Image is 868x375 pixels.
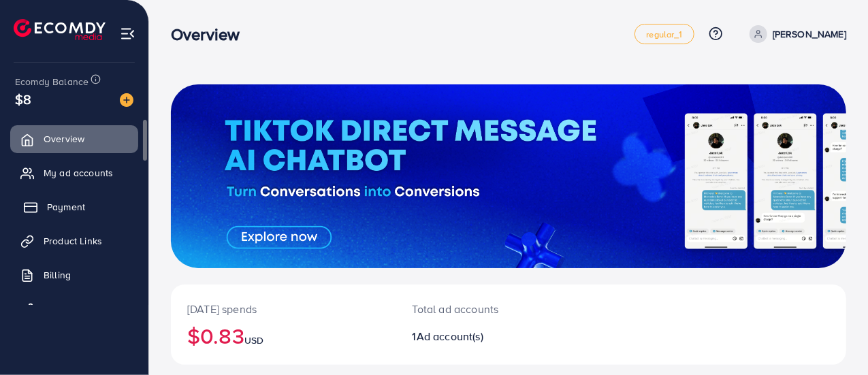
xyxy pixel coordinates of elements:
[187,301,380,317] p: [DATE] spends
[14,19,106,40] img: logo
[120,93,133,107] img: image
[44,234,102,248] span: Product Links
[646,30,682,39] span: regular_1
[10,125,138,152] a: Overview
[44,132,84,146] span: Overview
[47,200,85,214] span: Payment
[44,268,71,282] span: Billing
[10,295,138,323] a: Affiliate Program
[634,24,694,44] a: regular_1
[773,26,846,42] p: [PERSON_NAME]
[244,333,263,347] span: USD
[417,329,483,344] span: Ad account(s)
[187,323,380,348] h2: $0.83
[171,25,251,44] h3: Overview
[10,193,138,221] a: Payment
[44,166,113,180] span: My ad accounts
[10,159,138,186] a: My ad accounts
[413,301,549,317] p: Total ad accounts
[44,302,116,316] span: Affiliate Program
[10,261,138,289] a: Billing
[744,25,846,43] a: [PERSON_NAME]
[15,75,89,88] span: Ecomdy Balance
[413,330,549,343] h2: 1
[810,314,858,365] iframe: Chat
[120,26,135,42] img: menu
[10,227,138,255] a: Product Links
[15,89,31,109] span: $8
